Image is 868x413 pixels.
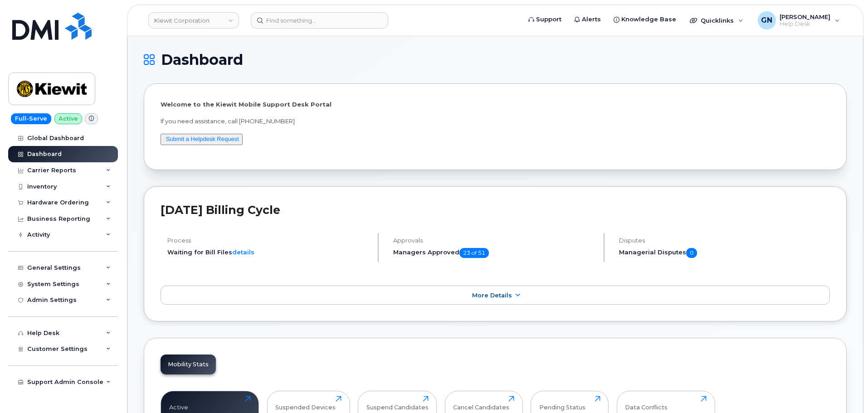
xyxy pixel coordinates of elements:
iframe: Messenger Launcher [829,374,861,406]
h2: [DATE] Billing Cycle [161,203,830,217]
div: Pending Status [539,396,585,411]
div: Data Conflicts [625,396,668,411]
span: Dashboard [161,53,243,67]
span: 0 [686,248,697,258]
p: Welcome to the Kiewit Mobile Support Desk Portal [161,100,830,109]
li: Waiting for Bill Files [167,248,370,257]
span: More Details [472,292,512,299]
a: Submit a Helpdesk Request [166,136,239,142]
div: Suspend Candidates [366,396,429,411]
h5: Managers Approved [393,248,596,258]
p: If you need assistance, call [PHONE_NUMBER] [161,117,830,126]
h4: Disputes [619,237,830,244]
button: Submit a Helpdesk Request [161,134,243,145]
h4: Approvals [393,237,596,244]
h5: Managerial Disputes [619,248,830,258]
div: Suspended Devices [275,396,336,411]
span: 23 of 51 [459,248,489,258]
div: Cancel Candidates [453,396,509,411]
a: details [232,248,254,256]
div: Active [169,396,188,411]
h4: Process [167,237,370,244]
